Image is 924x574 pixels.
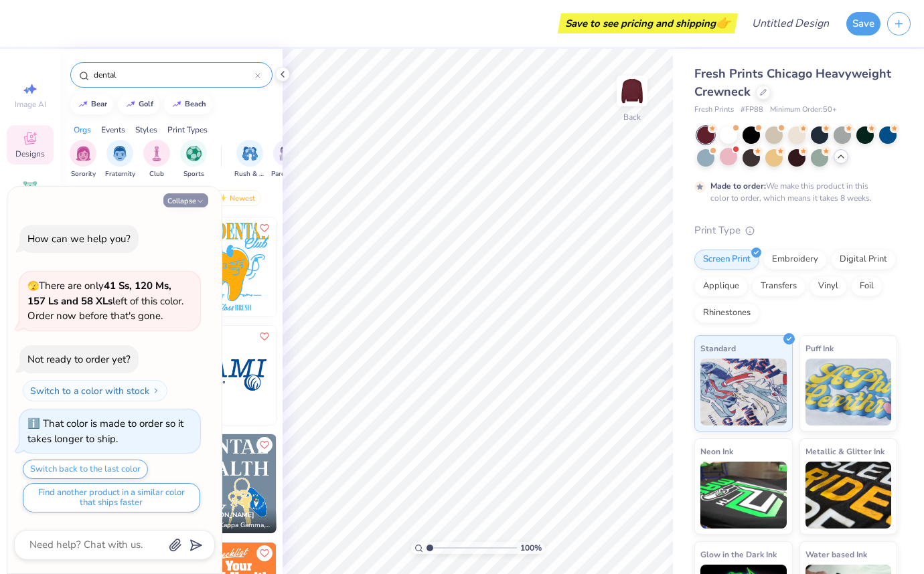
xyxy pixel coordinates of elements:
button: filter button [271,140,302,179]
div: Applique [694,276,748,296]
div: Save to see pricing and shipping [561,13,735,33]
div: Embroidery [763,250,827,270]
span: Fresh Prints [694,104,734,116]
span: [PERSON_NAME] [199,510,254,520]
button: Like [256,545,273,561]
span: 👉 [716,15,730,31]
div: We make this product in this color to order, which means it takes 8 weeks. [710,180,875,204]
div: That color is made to order so it takes longer to ship. [27,417,183,446]
button: Switch to a color with stock [23,380,167,401]
button: Like [256,328,273,345]
button: filter button [70,140,96,179]
strong: 41 Ss, 120 Ms, 157 Ls and 58 XLs [27,279,171,308]
div: Print Types [167,124,208,136]
span: Designs [15,149,45,159]
img: Rush & Bid Image [242,146,258,161]
span: Minimum Order: 50 + [770,104,837,116]
button: Like [256,220,273,236]
div: filter for Sports [180,140,207,179]
img: cc851853-76e6-42ed-b0ef-50159b9993d4 [177,326,277,425]
img: Neon Ink [700,462,787,529]
img: Sorority Image [76,146,91,161]
img: Metallic & Glitter Ink [805,462,892,529]
div: filter for Club [143,140,170,179]
button: Save [846,12,880,35]
span: # FP88 [741,104,763,116]
img: 121225d6-69fb-4c73-b126-06ec320c1388 [276,217,375,316]
input: Try "Alpha" [92,68,255,82]
div: Transfers [752,276,805,296]
span: 100 % [520,542,542,554]
button: filter button [105,140,135,179]
img: Club Image [149,146,164,161]
div: filter for Fraternity [105,140,135,179]
button: filter button [143,140,170,179]
div: Vinyl [810,276,847,296]
div: How can we help you? [27,232,131,246]
span: Neon Ink [700,444,733,458]
img: Sports Image [186,146,202,161]
button: filter button [180,140,207,179]
div: Back [623,111,641,123]
div: Newest [210,190,261,206]
div: Rhinestones [694,303,759,323]
div: Digital Print [831,250,896,270]
div: Print Type [694,223,897,238]
img: Newest.gif [216,193,227,203]
div: filter for Rush & Bid [234,140,265,179]
span: Sports [183,169,204,179]
img: e408f9ca-6f94-40cb-91aa-cc1fb6957592 [177,217,277,316]
span: Fresh Prints Chicago Heavyweight Crewneck [694,66,891,100]
div: filter for Parent's Weekend [271,140,302,179]
button: Like [256,437,273,453]
input: Untitled Design [741,10,840,37]
div: Foil [851,276,882,296]
span: Puff Ink [805,341,834,355]
img: 9b27852d-f928-42ab-b895-ae8a4b3ac701 [177,434,277,533]
div: filter for Sorority [70,140,96,179]
img: Back [619,78,645,104]
img: Standard [700,359,787,425]
button: Collapse [163,193,208,207]
span: Water based Ink [805,547,867,561]
div: Orgs [74,124,91,136]
button: Switch back to the last color [23,460,148,479]
div: bear [91,100,107,108]
img: Puff Ink [805,359,892,425]
div: beach [185,100,206,108]
span: Sorority [71,169,96,179]
span: Fraternity [105,169,135,179]
span: Glow in the Dark Ink [700,547,777,561]
span: There are only left of this color. Order now before that's gone. [27,279,183,322]
img: Switch to a color with stock [152,387,160,395]
span: Metallic & Glitter Ink [805,444,884,458]
img: Parent's Weekend Image [279,146,295,161]
img: trend_line.gif [171,100,182,108]
div: Styles [135,124,157,136]
img: Fraternity Image [112,146,127,161]
span: Kappa Kappa Gamma, [GEOGRAPHIC_DATA][US_STATE] [199,520,271,531]
button: bear [70,94,113,114]
button: Find another product in a similar color that ships faster [23,483,200,512]
strong: Made to order: [710,181,766,191]
span: Club [149,169,164,179]
button: filter button [234,140,265,179]
img: 3e20598c-625b-4b77-b5c9-2f09253350e1 [276,326,375,425]
div: Events [101,124,125,136]
span: Image AI [15,99,46,110]
span: Standard [700,341,736,355]
img: trend_line.gif [78,100,88,108]
img: trend_line.gif [125,100,136,108]
img: d3a3b437-c0eb-48e6-a59f-6b92269f7098 [276,434,375,533]
div: golf [139,100,153,108]
span: Rush & Bid [234,169,265,179]
div: Screen Print [694,250,759,270]
div: Not ready to order yet? [27,353,131,366]
button: golf [118,94,159,114]
span: 🫣 [27,280,39,292]
span: Parent's Weekend [271,169,302,179]
button: beach [164,94,212,114]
